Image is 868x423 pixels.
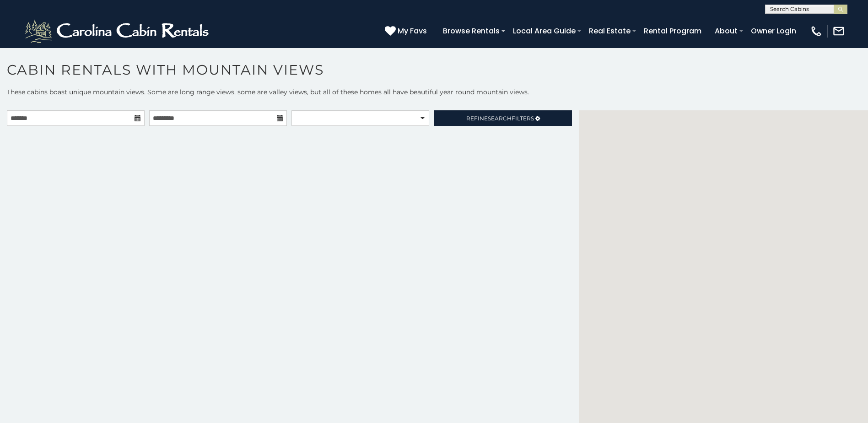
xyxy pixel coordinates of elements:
[584,23,635,39] a: Real Estate
[438,23,504,39] a: Browse Rentals
[810,25,823,38] img: phone-regular-white.png
[466,115,534,122] span: Refine Filters
[508,23,580,39] a: Local Area Guide
[832,25,845,38] img: mail-regular-white.png
[710,23,742,39] a: About
[488,115,512,122] span: Search
[385,25,429,37] a: My Favs
[398,25,427,37] span: My Favs
[746,23,801,39] a: Owner Login
[23,17,213,45] img: White-1-2.png
[639,23,706,39] a: Rental Program
[434,110,571,126] a: RefineSearchFilters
